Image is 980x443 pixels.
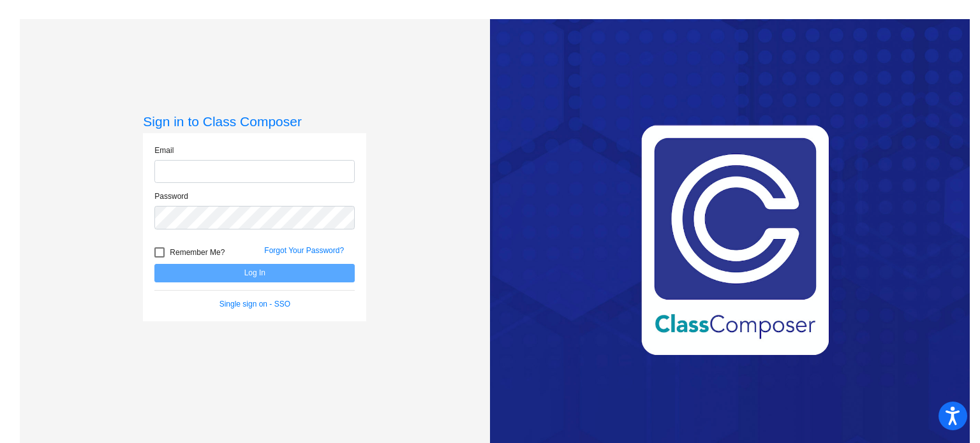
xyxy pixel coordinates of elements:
[154,264,355,282] button: Log In
[143,113,366,129] h3: Sign in to Class Composer
[264,246,344,255] a: Forgot Your Password?
[154,145,174,156] label: Email
[154,191,188,202] label: Password
[219,300,290,309] a: Single sign on - SSO
[170,245,225,260] span: Remember Me?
